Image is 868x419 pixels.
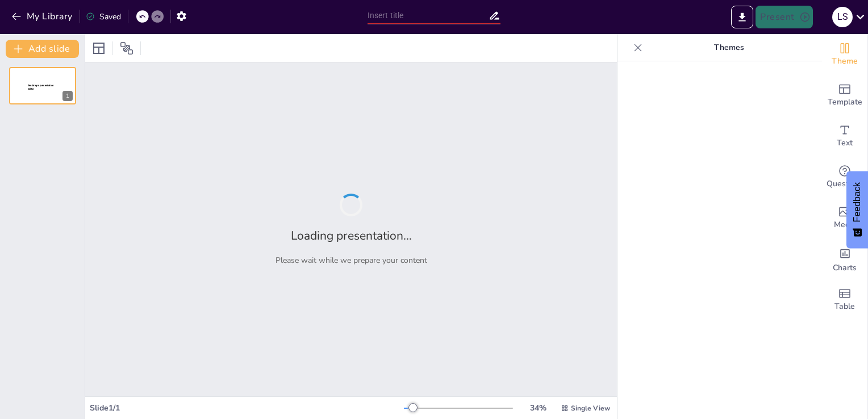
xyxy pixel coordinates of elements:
[90,403,404,413] div: Slide 1 / 1
[832,6,853,28] button: L S
[6,40,79,58] button: Add slide
[62,91,73,101] div: 1
[86,11,121,22] div: Saved
[833,262,857,274] span: Charts
[822,279,867,320] div: Add a table
[852,182,862,222] span: Feedback
[90,39,108,57] div: Layout
[647,34,811,61] p: Themes
[822,116,867,157] div: Add text boxes
[822,34,867,75] div: Change the overall theme
[834,300,855,313] span: Table
[837,137,853,149] span: Text
[28,84,54,90] span: Sendsteps presentation editor
[822,75,867,116] div: Add ready made slides
[822,198,867,238] div: Add images, graphics, shapes or video
[822,238,867,279] div: Add charts and graphs
[9,67,76,104] div: 1
[120,41,133,55] span: Position
[524,403,552,413] div: 34 %
[731,6,753,28] button: Export to PowerPoint
[832,55,858,68] span: Theme
[828,96,862,108] span: Template
[571,404,610,413] span: Single View
[9,7,77,26] button: My Library
[276,255,427,266] p: Please wait while we prepare your content
[834,219,856,231] span: Media
[827,178,863,190] span: Questions
[368,7,489,24] input: Insert title
[291,228,412,244] h2: Loading presentation...
[822,157,867,198] div: Get real-time input from your audience
[846,171,868,248] button: Feedback - Show survey
[832,7,853,27] div: L S
[756,6,812,28] button: Present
